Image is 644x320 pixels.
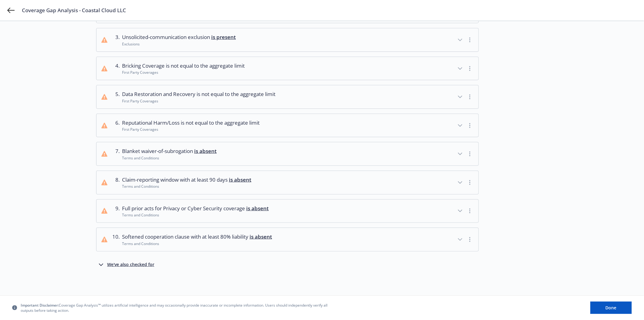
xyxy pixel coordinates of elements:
span: Blanket waiver-of-subrogation [122,147,217,155]
div: 9 . [112,204,120,218]
div: 6 . [112,119,120,132]
span: Bricking Coverage [122,62,245,70]
span: Coverage Gap Analysis™ utilizes artificial intelligence and may occasionally provide inaccurate o... [21,303,331,313]
div: 10 . [112,233,120,246]
button: 4.Bricking Coverage is not equal to the aggregate limitFirst Party Coverages [96,57,478,80]
span: is absent [194,148,217,155]
span: Done [606,305,617,311]
div: 5 . [112,90,120,104]
button: 3.Unsolicited-communication exclusion is presentExclusions [96,28,478,52]
span: Reputational Harm/Loss [122,119,260,127]
div: Terms and Conditions [122,212,269,218]
span: Data Restoration and Recovery [122,90,275,98]
span: Full prior acts for Privacy or Cyber Security coverage [122,204,269,212]
button: 9.Full prior acts for Privacy or Cyber Security coverage is absentTerms and Conditions [96,200,478,223]
div: Terms and Conditions [122,184,251,189]
span: Important Disclaimer: [21,303,59,308]
button: 6.Reputational Harm/Loss is not equal to the aggregate limitFirst Party Coverages [96,114,478,137]
button: Done [590,302,632,314]
span: is absent [246,205,269,212]
button: 5.Data Restoration and Recovery is not equal to the aggregate limitFirst Party Coverages [96,85,478,108]
div: First Party Coverages [122,98,275,104]
button: 7.Blanket waiver-of-subrogation is absentTerms and Conditions [96,142,478,165]
span: is absent [250,233,272,240]
span: is absent [229,176,251,183]
span: is not equal to the aggregate limit [181,119,260,126]
span: Claim-reporting window with at least 90 days [122,176,251,184]
div: Terms and Conditions [122,241,272,246]
div: First Party Coverages [122,70,245,75]
span: is present [211,34,236,41]
div: First Party Coverages [122,127,260,132]
div: We've also checked for [107,261,154,268]
span: Unsolicited-communication exclusion [122,33,236,41]
span: Coverage Gap Analysis - Coastal Cloud LLC [22,7,126,14]
div: 7 . [112,147,120,161]
span: is not equal to the aggregate limit [197,91,275,98]
div: 8 . [112,176,120,189]
button: 10.Softened cooperation clause with at least 80% liability is absentTerms and Conditions [96,228,478,251]
button: We've also checked for [97,261,154,268]
div: Terms and Conditions [122,155,217,161]
div: 3 . [112,33,120,47]
div: 4 . [112,62,120,75]
span: Softened cooperation clause with at least 80% liability [122,233,272,241]
div: Exclusions [122,41,236,47]
span: is not equal to the aggregate limit [166,62,245,69]
button: 8.Claim-reporting window with at least 90 days is absentTerms and Conditions [96,171,478,194]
